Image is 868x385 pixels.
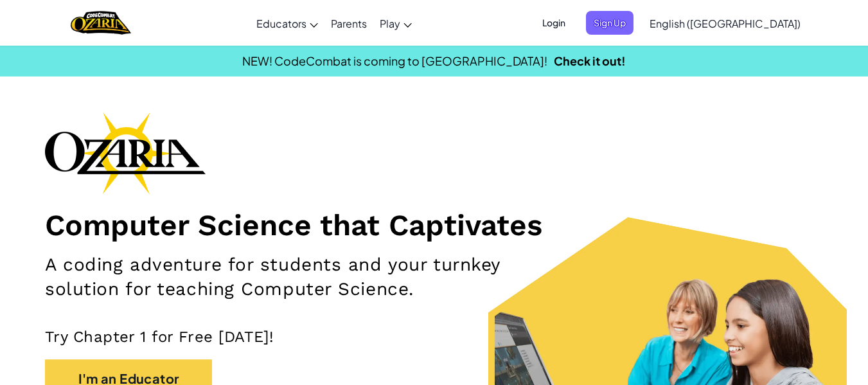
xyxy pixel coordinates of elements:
img: Ozaria branding logo [45,112,206,194]
span: Play [380,17,400,30]
span: English ([GEOGRAPHIC_DATA]) [650,17,801,30]
p: Try Chapter 1 for Free [DATE]! [45,327,823,346]
a: Play [373,6,418,40]
img: Home [71,10,130,36]
h2: A coding adventure for students and your turnkey solution for teaching Computer Science. [45,253,566,301]
a: Educators [250,6,324,40]
a: Ozaria by CodeCombat logo [71,10,130,36]
span: NEW! CodeCombat is coming to [GEOGRAPHIC_DATA]! [242,53,547,68]
h1: Computer Science that Captivates [45,207,823,243]
a: Parents [324,6,373,40]
button: Login [535,11,573,35]
a: Check it out! [554,53,626,68]
a: English ([GEOGRAPHIC_DATA]) [643,6,807,40]
span: Educators [256,17,306,30]
button: Sign Up [586,11,633,35]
